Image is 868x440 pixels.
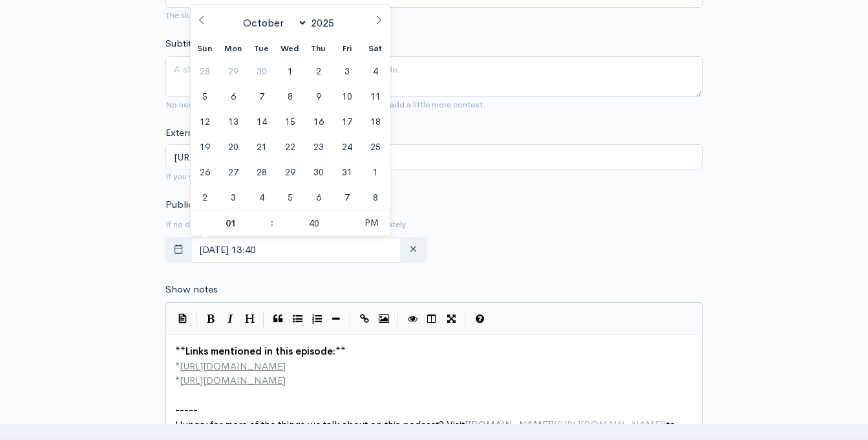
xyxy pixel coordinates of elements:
[220,109,246,134] span: October 13, 2025
[270,210,274,236] span: :
[306,58,331,83] span: October 2, 2025
[165,170,703,183] small: If you want to link to an external page, enter the URL here.
[192,184,217,210] span: November 2, 2025
[400,237,427,263] button: clear
[249,184,274,210] span: November 4, 2025
[180,374,286,386] span: [URL][DOMAIN_NAME]
[361,45,390,53] span: Sat
[185,345,335,357] span: Links mentioned in this episode:
[277,159,302,184] span: October 29, 2025
[441,309,461,329] button: Toggle Fullscreen
[175,403,198,415] span: -----
[307,309,326,329] button: Numbered List
[165,144,703,171] input: Enter URL
[220,134,246,159] span: October 20, 2025
[363,83,388,109] span: October 11, 2025
[248,45,276,53] span: Tue
[363,58,388,83] span: October 4, 2025
[192,159,217,184] span: October 26, 2025
[363,109,388,134] span: October 18, 2025
[355,309,374,329] button: Create Link
[551,418,554,430] span: ]
[306,134,331,159] span: October 23, 2025
[306,159,331,184] span: October 30, 2025
[201,309,220,329] button: Bold
[249,134,274,159] span: October 21, 2025
[663,418,666,430] span: )
[165,99,485,110] small: No need to repeat the main title of the episode, it's best to add a little more context.
[277,58,302,83] span: October 1, 2025
[334,134,359,159] span: October 24, 2025
[277,109,302,134] span: October 15, 2025
[350,312,351,327] i: |
[165,36,199,51] label: Subtitle
[191,45,219,53] span: Sun
[277,83,302,109] span: October 8, 2025
[334,58,359,83] span: October 3, 2025
[173,309,192,328] button: Insert Show Notes Template
[326,309,346,329] button: Insert Horizontal Line
[422,309,441,329] button: Toggle Side by Side
[192,58,217,83] span: September 28, 2025
[220,159,246,184] span: October 27, 2025
[238,16,308,30] select: Month
[465,418,468,430] span: [
[554,418,557,430] span: (
[288,309,307,329] button: Generic List
[333,45,361,53] span: Fri
[249,58,274,83] span: September 30, 2025
[165,10,344,21] small: The slug will be used in the URL for the episode.
[268,309,288,329] button: Quote
[363,134,388,159] span: October 25, 2025
[306,109,331,134] span: October 16, 2025
[304,45,333,53] span: Thu
[277,134,302,159] span: October 22, 2025
[220,184,246,210] span: November 3, 2025
[240,309,259,329] button: Heading
[180,360,286,372] span: [URL][DOMAIN_NAME]
[277,184,302,210] span: November 5, 2025
[249,109,274,134] span: October 14, 2025
[403,309,422,329] button: Toggle Preview
[397,312,399,327] i: |
[334,159,359,184] span: October 31, 2025
[276,45,304,53] span: Wed
[263,312,264,327] i: |
[354,210,389,236] span: Click to toggle
[306,184,331,210] span: November 6, 2025
[192,83,217,109] span: October 5, 2025
[468,418,551,430] span: [DOMAIN_NAME]
[363,184,388,210] span: November 8, 2025
[192,134,217,159] span: October 19, 2025
[334,109,359,134] span: October 17, 2025
[249,83,274,109] span: October 7, 2025
[308,16,343,30] input: Year
[374,309,394,329] button: Insert Image
[557,418,663,430] span: [URL][DOMAIN_NAME]
[220,58,246,83] span: September 29, 2025
[334,184,359,210] span: November 7, 2025
[191,210,270,236] input: Hour
[165,282,218,297] label: Show notes
[219,45,248,53] span: Mon
[249,159,274,184] span: October 28, 2025
[165,237,192,263] button: toggle
[274,210,354,236] input: Minute
[165,219,408,230] small: If no date is selected, the episode will be published immediately.
[465,312,466,327] i: |
[192,109,217,134] span: October 12, 2025
[165,197,277,212] label: Publication date and time
[165,126,219,140] label: External link
[306,83,331,109] span: October 9, 2025
[363,159,388,184] span: November 1, 2025
[220,83,246,109] span: October 6, 2025
[334,83,359,109] span: October 10, 2025
[196,312,197,327] i: |
[220,309,240,329] button: Italic
[470,309,489,329] button: Markdown Guide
